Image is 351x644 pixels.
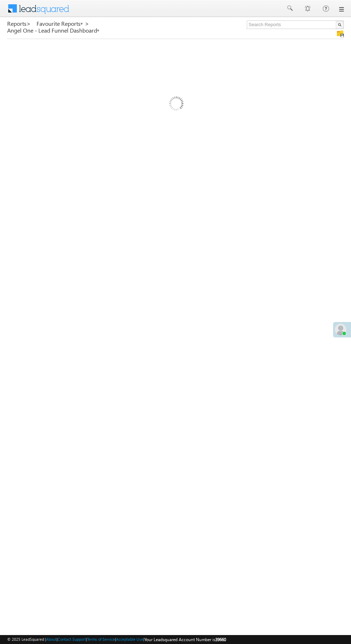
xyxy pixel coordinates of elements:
[337,30,344,37] img: Manage all your saved reports!
[7,636,226,643] span: © 2025 LeadSquared | | | | |
[144,637,226,642] span: Your Leadsquared Account Number is
[37,20,89,27] a: Favourite Reports >
[87,637,115,641] a: Terms of Service
[139,68,213,142] img: Loading...
[215,637,226,642] span: 39660
[247,20,344,29] input: Search Reports
[46,637,57,641] a: About
[58,637,86,641] a: Contact Support
[85,19,89,28] span: >
[27,19,31,28] span: >
[7,20,31,27] a: Reports>
[7,27,100,34] a: Angel One - Lead Funnel Dashboard
[116,637,143,641] a: Acceptable Use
